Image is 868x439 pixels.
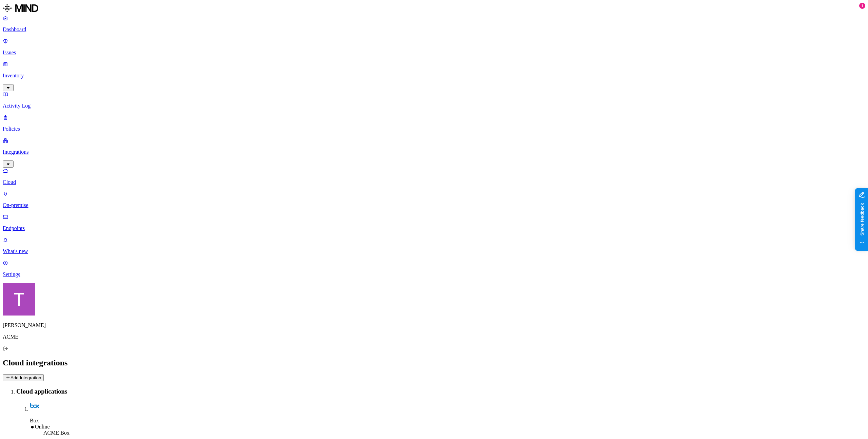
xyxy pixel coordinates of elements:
[30,401,39,411] img: box.svg
[3,73,865,79] p: Inventory
[3,38,865,56] a: Issues
[3,260,865,278] a: Settings
[3,191,865,208] a: On-premise
[3,91,865,109] a: Activity Log
[16,388,865,395] h3: Cloud applications
[3,26,865,33] p: Dashboard
[3,283,35,316] img: Tzvi Shir-Vaknin
[3,103,865,109] p: Activity Log
[3,237,865,254] a: What's new
[3,3,865,15] a: MIND
[3,137,865,167] a: Integrations
[35,424,50,430] span: Online
[3,202,865,208] p: On-premise
[3,61,865,90] a: Inventory
[3,374,44,381] button: Add Integration
[3,126,865,132] p: Policies
[3,271,865,278] p: Settings
[3,225,865,231] p: Endpoints
[30,418,39,423] span: Box
[3,179,865,185] p: Cloud
[43,430,70,436] span: ACME Box
[3,168,865,185] a: Cloud
[859,3,865,9] div: 1
[3,214,865,231] a: Endpoints
[3,50,865,56] p: Issues
[3,248,865,254] p: What's new
[3,15,865,33] a: Dashboard
[3,114,865,132] a: Policies
[3,149,865,155] p: Integrations
[3,334,865,340] p: ACME
[3,3,38,14] img: MIND
[3,358,865,367] h2: Cloud integrations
